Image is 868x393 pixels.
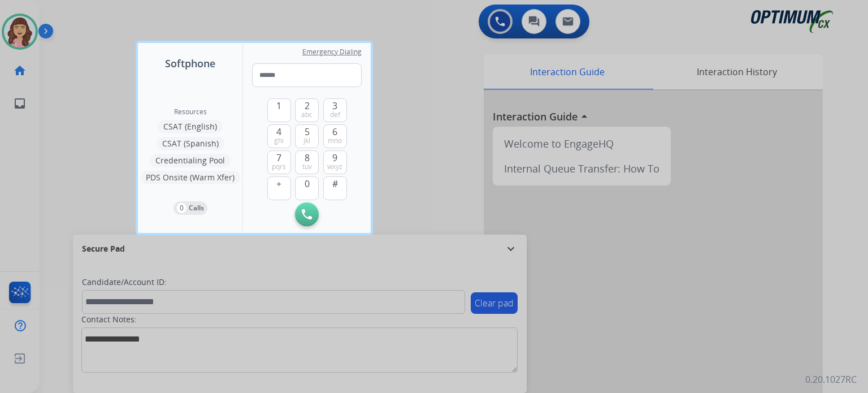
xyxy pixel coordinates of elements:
p: Calls [189,203,204,213]
button: CSAT (Spanish) [157,137,224,150]
span: wxyz [327,162,342,171]
button: 4ghi [267,124,291,148]
span: tuv [302,162,312,171]
span: 1 [276,99,281,113]
button: PDS Onsite (Warm Xfer) [140,171,240,184]
span: 4 [276,125,281,139]
span: 9 [332,151,337,165]
button: # [323,176,347,200]
span: 2 [305,99,310,113]
button: 9wxyz [323,150,347,174]
span: + [276,177,281,191]
span: 6 [332,125,337,139]
img: call-button [302,209,312,219]
span: def [330,110,340,119]
span: Softphone [165,55,215,71]
button: 6mno [323,124,347,148]
button: 1 [267,98,291,122]
button: CSAT (English) [158,120,223,133]
span: mno [328,136,342,145]
span: Resources [174,107,207,116]
p: 0 [177,203,186,213]
span: 5 [305,125,310,139]
button: + [267,176,291,200]
button: 0 [295,176,319,200]
span: jkl [303,136,310,145]
span: 0 [305,177,310,191]
button: 5jkl [295,124,319,148]
span: pqrs [272,162,286,171]
span: ghi [274,136,284,145]
span: 7 [276,151,281,165]
button: 3def [323,98,347,122]
span: 3 [332,99,337,113]
span: # [332,177,338,191]
button: 2abc [295,98,319,122]
span: 8 [305,151,310,165]
button: 7pqrs [267,150,291,174]
p: 0.20.1027RC [805,373,857,386]
span: Emergency Dialing [302,47,362,57]
span: abc [301,110,313,119]
button: 0Calls [173,201,207,215]
button: Credentialing Pool [150,154,231,167]
button: 8tuv [295,150,319,174]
